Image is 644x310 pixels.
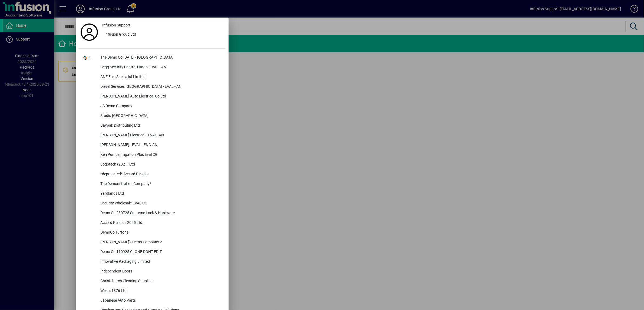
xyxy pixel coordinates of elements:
div: Security Wholesale EVAL CG [96,199,226,208]
div: Accord Plastics 2025 Ltd. [96,218,226,228]
button: [PERSON_NAME] Auto Electrical Co Ltd [78,92,226,102]
button: Christchurch Cleaning Supplies [78,277,226,286]
div: Wests 1876 Ltd [96,286,226,296]
div: [PERSON_NAME] Electrical - EVAL -AN [96,131,226,140]
div: [PERSON_NAME] Auto Electrical Co Ltd [96,92,226,102]
div: The Demonstration Company* [96,179,226,189]
span: Infusion Support [102,22,130,28]
button: Baypak Distributing Ltd [78,121,226,131]
div: Begg Security Central Otago -EVAL - AN [96,63,226,72]
button: Independent Doors [78,267,226,277]
button: Security Wholesale EVAL CG [78,199,226,208]
button: Logotech (2021) Ltd [78,160,226,170]
div: JS Demo Company [96,102,226,111]
button: Wests 1876 Ltd [78,286,226,296]
button: Japanese Auto Parts [78,296,226,306]
button: The Demonstration Company* [78,179,226,189]
button: Begg Security Central Otago -EVAL - AN [78,63,226,72]
button: DemoCo Turtons [78,228,226,238]
button: Keri Pumps Irrigation Plus Eval CG [78,150,226,160]
div: Independent Doors [96,267,226,277]
div: ANZ Film Specialist Limited [96,72,226,82]
button: Infusion Group Ltd [100,30,226,40]
div: Christchurch Cleaning Supplies [96,277,226,286]
div: Diesel Services [GEOGRAPHIC_DATA] - EVAL - AN [96,82,226,92]
button: JS Demo Company [78,102,226,111]
div: Keri Pumps Irrigation Plus Eval CG [96,150,226,160]
div: Demo Co 230725 Supreme Lock & Hardware [96,208,226,218]
div: Demo Co 110925 CLONE DONT EDIT [96,247,226,257]
button: Demo Co 110925 CLONE DONT EDIT [78,247,226,257]
div: [PERSON_NAME]'s Demo Company 2 [96,238,226,247]
a: Infusion Support [100,20,226,30]
div: DemoCo Turtons [96,228,226,238]
div: The Demo Co [DATE] - [GEOGRAPHIC_DATA] [96,53,226,63]
a: Profile [78,27,100,37]
div: Logotech (2021) Ltd [96,160,226,170]
div: [PERSON_NAME] - EVAL - ENG-AN [96,140,226,150]
button: Studio [GEOGRAPHIC_DATA] [78,111,226,121]
div: Japanese Auto Parts [96,296,226,306]
button: Innovative Packaging Limited [78,257,226,267]
button: ANZ Film Specialist Limited [78,72,226,82]
div: *deprecated* Accord Plastics [96,170,226,179]
button: [PERSON_NAME] - EVAL - ENG-AN [78,140,226,150]
button: Demo Co 230725 Supreme Lock & Hardware [78,208,226,218]
div: Baypak Distributing Ltd [96,121,226,131]
button: Diesel Services [GEOGRAPHIC_DATA] - EVAL - AN [78,82,226,92]
div: Studio [GEOGRAPHIC_DATA] [96,111,226,121]
button: [PERSON_NAME]'s Demo Company 2 [78,238,226,247]
button: [PERSON_NAME] Electrical - EVAL -AN [78,131,226,140]
button: Yardlands Ltd [78,189,226,199]
div: Innovative Packaging Limited [96,257,226,267]
button: *deprecated* Accord Plastics [78,170,226,179]
button: Accord Plastics 2025 Ltd. [78,218,226,228]
div: Yardlands Ltd [96,189,226,199]
button: The Demo Co [DATE] - [GEOGRAPHIC_DATA] [78,53,226,63]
